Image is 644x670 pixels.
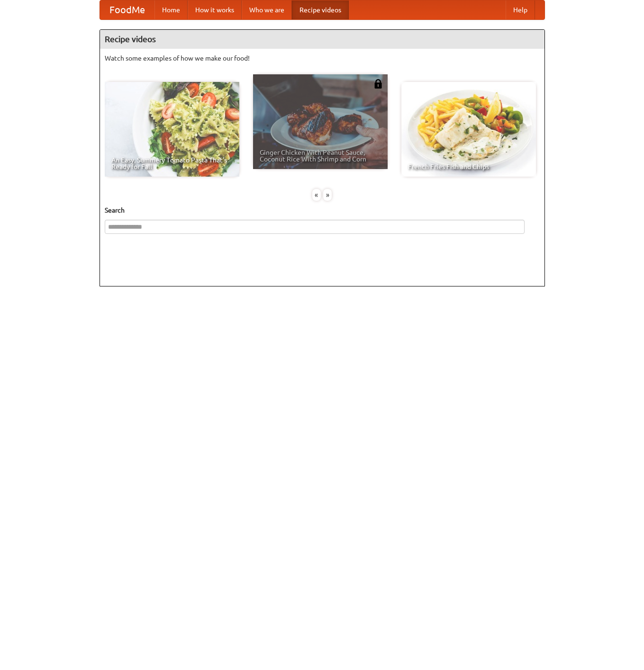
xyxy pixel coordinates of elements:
a: Recipe videos [292,0,349,19]
img: 483408.png [373,79,383,89]
a: Help [506,0,535,19]
a: French Fries Fish and Chips [401,82,536,177]
h4: Recipe videos [100,30,544,49]
a: Home [154,0,188,19]
a: Who we are [242,0,292,19]
a: How it works [188,0,242,19]
a: FoodMe [100,0,154,19]
div: « [312,189,321,201]
p: Watch some examples of how we make our food! [105,54,540,63]
h5: Search [105,205,540,215]
div: » [323,189,332,201]
span: An Easy, Summery Tomato Pasta That's Ready for Fall [111,157,233,170]
span: French Fries Fish and Chips [408,163,529,170]
a: An Easy, Summery Tomato Pasta That's Ready for Fall [105,82,239,177]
